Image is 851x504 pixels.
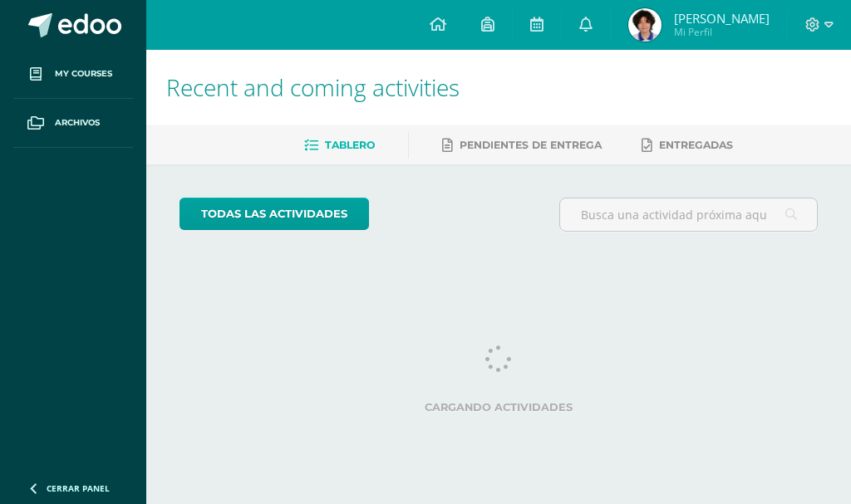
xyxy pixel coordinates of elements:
[13,50,133,99] a: My courses
[180,401,818,413] label: Cargando actividades
[304,132,375,159] a: Tablero
[628,8,662,42] img: e9c64aef23d521893848eaf8224a87f6.png
[560,198,817,231] input: Busca una actividad próxima aquí...
[180,198,369,230] a: todas las Actividades
[166,71,460,103] span: Recent and coming activities
[13,99,133,148] a: Archivos
[460,139,602,151] span: Pendientes de entrega
[659,139,733,151] span: Entregadas
[325,139,375,151] span: Tablero
[442,132,602,159] a: Pendientes de entrega
[674,10,770,27] span: [PERSON_NAME]
[47,482,110,494] span: Cerrar panel
[55,116,100,130] span: Archivos
[674,25,770,39] span: Mi Perfil
[642,132,733,159] a: Entregadas
[55,67,112,81] span: My courses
